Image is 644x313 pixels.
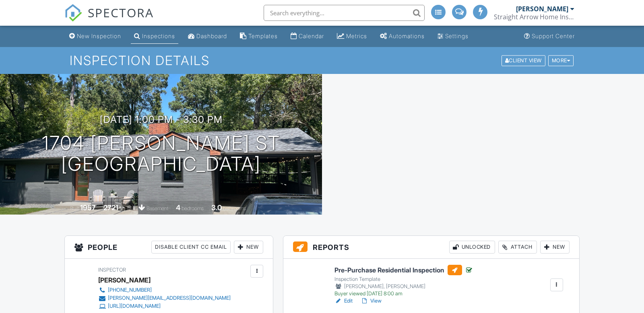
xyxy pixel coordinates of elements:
[501,57,547,63] a: Client View
[211,203,222,212] div: 3.0
[176,203,180,212] div: 4
[548,55,574,66] div: More
[498,241,537,254] div: Attach
[334,297,353,305] a: Edit
[142,33,175,39] div: Inspections
[287,29,327,44] a: Calendar
[361,297,382,305] a: View
[70,205,79,211] span: Built
[103,203,118,212] div: 2721
[131,29,178,44] a: Inspections
[98,302,231,310] a: [URL][DOMAIN_NAME]
[66,29,124,44] a: New Inspection
[334,276,473,282] div: Inspection Template
[100,114,223,125] h3: [DATE] 1:00 pm - 3:30 pm
[248,33,278,39] div: Templates
[77,33,121,39] div: New Inspection
[64,11,154,28] a: SPECTORA
[283,236,579,259] h3: Reports
[334,290,473,297] div: Buyer viewed [DATE] 8:00 am
[377,29,428,44] a: Automations (Advanced)
[64,4,82,22] img: The Best Home Inspection Software - Spectora
[98,274,151,286] div: [PERSON_NAME]
[502,55,545,66] div: Client View
[299,33,324,39] div: Calendar
[521,29,578,44] a: Support Center
[42,133,280,175] h1: 1704 [PERSON_NAME] St [GEOGRAPHIC_DATA]
[70,53,574,68] h1: Inspection Details
[98,294,231,302] a: [PERSON_NAME][EMAIL_ADDRESS][DOMAIN_NAME]
[494,13,574,21] div: Straight Arrow Home Inspection
[80,203,96,212] div: 1957
[98,267,126,273] span: Inspector
[449,241,495,254] div: Unlocked
[346,33,367,39] div: Metrics
[540,241,570,254] div: New
[108,295,231,301] div: [PERSON_NAME][EMAIL_ADDRESS][DOMAIN_NAME]
[223,205,246,211] span: bathrooms
[516,5,568,13] div: [PERSON_NAME]
[108,303,161,309] div: [URL][DOMAIN_NAME]
[334,265,473,297] a: Pre-Purchase Residential Inspection Inspection Template [PERSON_NAME], [PERSON_NAME] Buyer viewed...
[196,33,227,39] div: Dashboard
[434,29,472,44] a: Settings
[237,29,281,44] a: Templates
[334,265,473,275] h6: Pre-Purchase Residential Inspection
[65,236,273,259] h3: People
[334,282,473,290] div: [PERSON_NAME], [PERSON_NAME]
[182,205,204,211] span: bedrooms
[264,5,425,21] input: Search everything...
[108,287,152,293] div: [PHONE_NUMBER]
[445,33,469,39] div: Settings
[147,205,168,211] span: basement
[185,29,230,44] a: Dashboard
[389,33,425,39] div: Automations
[532,33,575,39] div: Support Center
[151,241,231,254] div: Disable Client CC Email
[234,241,263,254] div: New
[98,286,231,294] a: [PHONE_NUMBER]
[120,205,131,211] span: sq. ft.
[334,29,370,44] a: Metrics
[88,4,154,21] span: SPECTORA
